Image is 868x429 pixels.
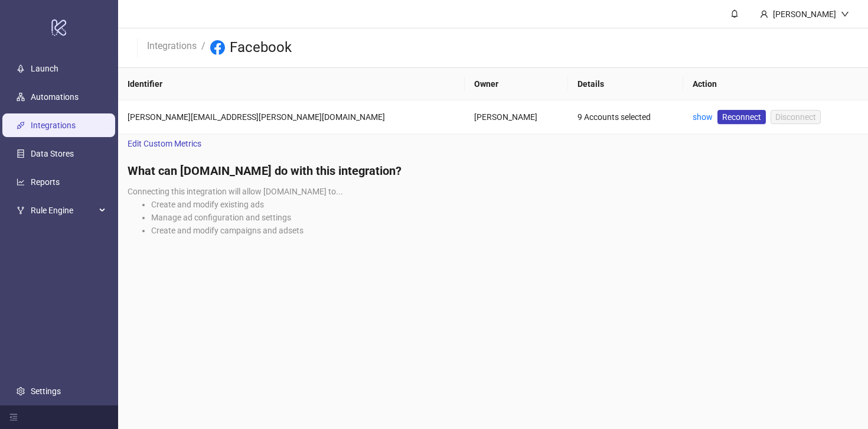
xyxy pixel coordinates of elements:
[577,110,674,123] div: 9 Accounts selected
[31,149,74,158] a: Data Stores
[730,9,739,18] span: bell
[771,110,821,124] button: Disconnect
[568,68,684,100] th: Details
[128,162,859,179] h4: What can [DOMAIN_NAME] do with this integration?
[31,121,76,130] a: Integrations
[201,38,205,57] li: /
[145,38,199,51] a: Integrations
[31,92,79,102] a: Automations
[128,187,343,196] span: Connecting this integration will allow [DOMAIN_NAME] to...
[768,8,841,21] div: [PERSON_NAME]
[151,211,859,224] li: Manage ad configuration and settings
[151,224,859,237] li: Create and modify campaigns and adsets
[31,386,61,396] a: Settings
[693,112,713,122] a: show
[841,10,849,18] span: down
[31,64,58,73] a: Launch
[17,206,25,214] span: fork
[9,413,18,421] span: menu-fold
[722,110,761,123] span: Reconnect
[717,110,766,124] a: Reconnect
[151,198,859,211] li: Create and modify existing ads
[118,68,465,100] th: Identifier
[230,38,292,57] h3: Facebook
[465,68,567,100] th: Owner
[118,134,211,153] a: Edit Custom Metrics
[760,10,768,18] span: user
[31,199,96,222] span: Rule Engine
[474,110,558,123] div: [PERSON_NAME]
[128,137,201,150] span: Edit Custom Metrics
[128,110,455,123] div: [PERSON_NAME][EMAIL_ADDRESS][PERSON_NAME][DOMAIN_NAME]
[683,68,868,100] th: Action
[31,177,60,187] a: Reports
